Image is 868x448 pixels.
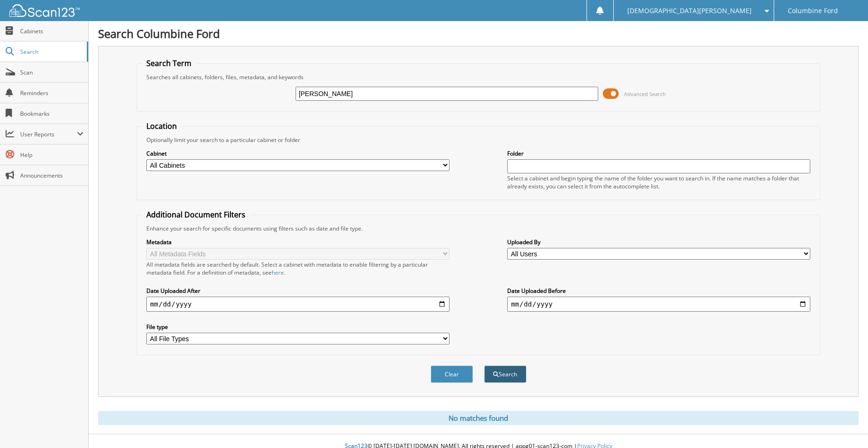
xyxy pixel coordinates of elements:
[142,209,250,220] legend: Additional Document Filters
[146,287,449,295] label: Date Uploaded After
[20,27,84,35] span: Cabinets
[20,151,84,159] span: Help
[821,403,868,448] iframe: Chat Widget
[431,366,473,383] button: Clear
[20,172,84,179] span: Announcements
[98,411,859,425] div: No matches found
[20,89,84,97] span: Reminders
[788,8,838,14] span: Columbine Ford
[142,58,196,68] legend: Search Term
[146,149,449,157] label: Cabinet
[507,174,810,190] div: Select a cabinet and begin typing the name of the folder you want to search in. If the name match...
[146,297,449,312] input: start
[142,73,815,81] div: Searches all cabinets, folders, files, metadata, and keywords
[20,110,84,118] span: Bookmarks
[624,90,666,97] span: Advanced Search
[9,4,80,17] img: scan123-logo-white.svg
[20,130,77,138] span: User Reports
[98,26,859,41] h1: Search Columbine Ford
[507,287,810,295] label: Date Uploaded Before
[484,366,526,383] button: Search
[20,68,84,76] span: Scan
[142,224,815,232] div: Enhance your search for specific documents using filters such as date and file type.
[146,261,449,276] div: All metadata fields are searched by default. Select a cabinet with metadata to enable filtering b...
[507,149,810,157] label: Folder
[627,8,752,14] span: [DEMOGRAPHIC_DATA][PERSON_NAME]
[146,238,449,246] label: Metadata
[507,238,810,246] label: Uploaded By
[507,297,810,312] input: end
[142,121,182,131] legend: Location
[272,269,284,276] a: here
[146,323,449,331] label: File type
[20,48,82,56] span: Search
[142,136,815,144] div: Optionally limit your search to a particular cabinet or folder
